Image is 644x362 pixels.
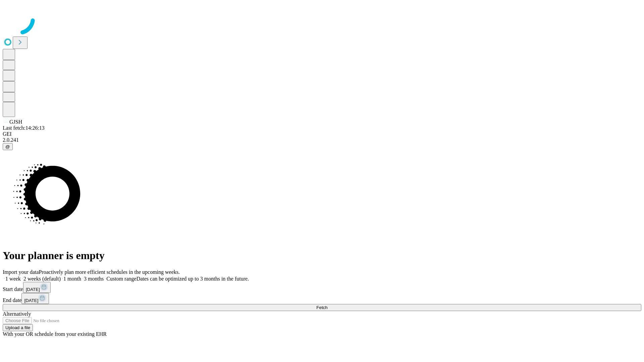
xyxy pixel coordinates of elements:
[3,282,641,293] div: Start date
[3,125,45,131] span: Last fetch: 14:26:13
[137,276,249,282] span: Dates can be optimized up to 3 months in the future.
[3,304,641,311] button: Fetch
[106,276,136,282] span: Custom range
[5,276,21,282] span: 1 week
[316,305,327,310] span: Fetch
[3,324,33,331] button: Upload a file
[21,293,49,304] button: [DATE]
[23,282,51,293] button: [DATE]
[3,131,641,137] div: GEI
[3,143,13,150] button: @
[3,311,31,317] span: Alternatively
[3,249,641,262] h1: Your planner is empty
[3,331,107,337] span: With your OR schedule from your existing EHR
[84,276,104,282] span: 3 months
[9,119,22,125] span: GJSH
[3,137,641,143] div: 2.0.241
[23,276,61,282] span: 2 weeks (default)
[5,144,10,149] span: @
[26,287,40,292] span: [DATE]
[3,293,641,304] div: End date
[24,298,38,303] span: [DATE]
[39,269,180,275] span: Proactively plan more efficient schedules in the upcoming weeks.
[63,276,81,282] span: 1 month
[3,269,39,275] span: Import your data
